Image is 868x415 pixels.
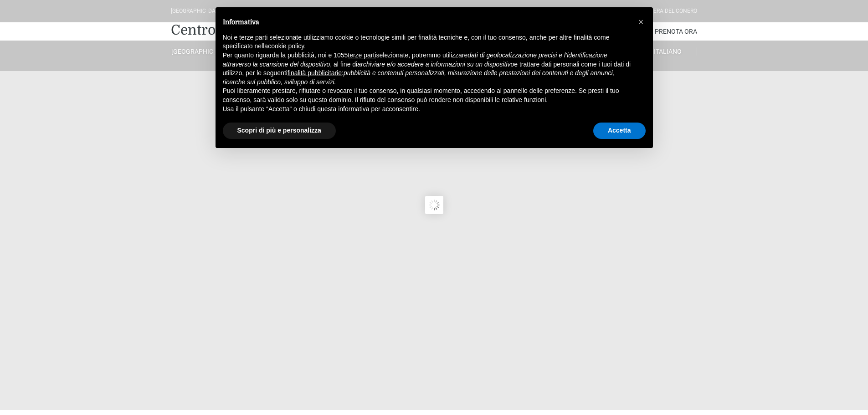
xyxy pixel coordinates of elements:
[655,22,697,41] a: Prenota Ora
[223,69,615,86] em: pubblicità e contenuti personalizzati, misurazione delle prestazioni dei contenuti e degli annunc...
[171,47,229,56] a: [GEOGRAPHIC_DATA]
[268,42,304,50] a: cookie policy
[223,87,631,104] p: Puoi liberamente prestare, rifiutare o revocare il tuo consenso, in qualsiasi momento, accedendo ...
[639,47,697,56] a: Italiano
[593,123,646,139] button: Accetta
[654,48,682,55] span: Italiano
[223,105,631,114] p: Usa il pulsante “Accetta” o chiudi questa informativa per acconsentire.
[223,18,631,26] h2: Informativa
[223,33,631,51] p: Noi e terze parti selezionate utilizziamo cookie o tecnologie simili per finalità tecniche e, con...
[357,61,514,68] em: archiviare e/o accedere a informazioni su un dispositivo
[348,51,376,60] button: terze parti
[171,7,223,15] div: [GEOGRAPHIC_DATA]
[638,17,644,27] span: ×
[634,15,648,29] button: Chiudi questa informativa
[644,7,697,15] div: Riviera Del Conero
[223,51,631,87] p: Per quanto riguarda la pubblicità, noi e 1055 selezionate, potremmo utilizzare , al fine di e tra...
[288,69,342,78] button: finalità pubblicitarie
[171,21,347,39] a: Centro Vacanze De Angelis
[223,51,607,68] em: dati di geolocalizzazione precisi e l’identificazione attraverso la scansione del dispositivo
[223,123,336,139] button: Scopri di più e personalizza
